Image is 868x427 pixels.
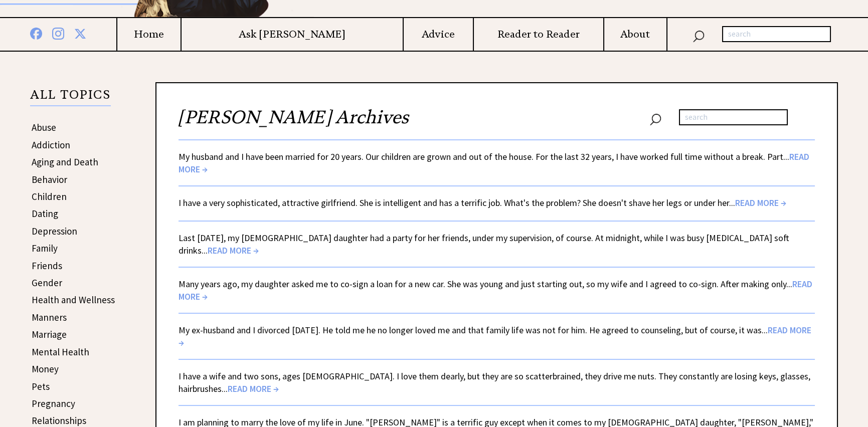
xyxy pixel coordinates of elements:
a: Pregnancy [32,397,75,409]
input: search [679,109,788,125]
a: Manners [32,311,67,323]
a: I have a very sophisticated, attractive girlfriend. She is intelligent and has a terrific job. Wh... [179,197,786,208]
a: Aging and Death [32,156,98,168]
img: search_nav.png [649,111,661,126]
a: About [604,28,666,41]
span: READ MORE → [228,383,279,394]
a: Behavior [32,173,67,185]
a: Last [DATE], my [DEMOGRAPHIC_DATA] daughter had a party for her friends, under my supervision, of... [179,232,789,256]
a: My husband and I have been married for 20 years. Our children are grown and out of the house. For... [179,151,809,175]
img: instagram%20blue.png [52,26,64,40]
a: Advice [404,28,473,41]
span: READ MORE → [208,245,259,256]
a: Money [32,363,59,375]
a: Relationships [32,414,86,426]
a: I have a wife and two sons, ages [DEMOGRAPHIC_DATA]. I love them dearly, but they are so scatterb... [179,370,810,394]
span: READ MORE → [735,197,786,208]
h2: [PERSON_NAME] Archives [179,105,815,139]
a: Children [32,190,67,202]
a: Abuse [32,121,56,133]
input: search [722,26,831,42]
img: x%20blue.png [74,26,86,40]
a: Friends [32,260,62,272]
a: Many years ago, my daughter asked me to co-sign a loan for a new car. She was young and just star... [179,278,812,302]
a: Health and Wellness [32,294,115,306]
a: Marriage [32,328,67,340]
p: ALL TOPICS [30,89,111,106]
a: Dating [32,207,58,220]
a: Family [32,242,58,254]
a: Depression [32,225,77,237]
a: Ask [PERSON_NAME] [182,28,403,41]
a: Home [117,28,181,41]
a: My ex-husband and I divorced [DATE]. He told me he no longer loved me and that family life was no... [179,324,811,348]
a: Pets [32,380,50,392]
a: Gender [32,277,62,289]
img: search_nav.png [692,28,705,43]
img: facebook%20blue.png [30,26,42,40]
a: Reader to Reader [474,28,603,41]
a: Addiction [32,139,70,151]
a: Mental Health [32,346,89,358]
